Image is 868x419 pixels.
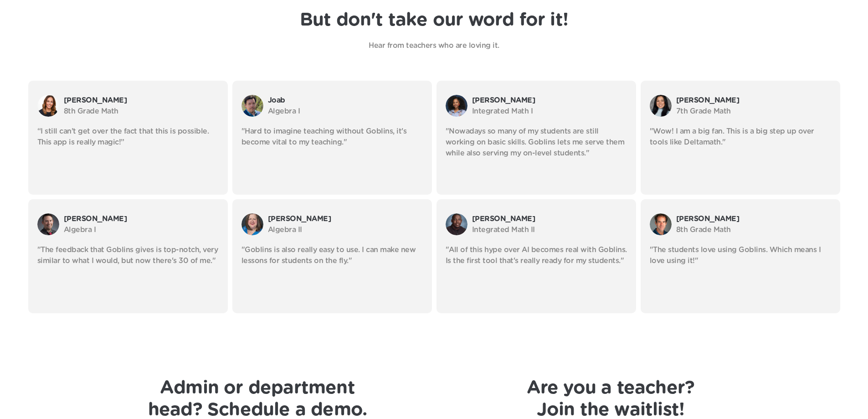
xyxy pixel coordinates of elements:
p: [PERSON_NAME] [64,213,219,224]
p: Integrated Math II [472,224,627,235]
p: [PERSON_NAME] [676,95,831,106]
p: “I still can’t get over the fact that this is possible. This app is really magic!” [37,126,219,148]
p: "Hard to imagine teaching without Goblins, it's become vital to my teaching." [241,126,423,148]
p: Joab [268,95,423,106]
p: Algebra I [268,106,423,117]
p: [PERSON_NAME] [472,95,627,106]
p: 8th Grade Math [676,224,831,235]
p: "Nowadays so many of my students are still working on basic skills. Goblins lets me serve them wh... [446,126,627,159]
p: Algebra II [268,224,423,235]
p: Integrated Math I [472,106,627,117]
p: Hear from teachers who are loving it. [275,40,594,51]
p: "The feedback that Goblins gives is top-notch, very similar to what I would, but now there's 30 o... [37,244,219,266]
h1: But don't take our word for it! [300,9,568,31]
p: 8th Grade Math [64,106,219,117]
p: [PERSON_NAME] [268,213,423,224]
p: 7th Grade Math [676,106,831,117]
p: "The students love using Goblins. Which means I love using it!" [650,244,831,266]
p: [PERSON_NAME] [472,213,627,224]
p: [PERSON_NAME] [64,95,219,106]
p: [PERSON_NAME] [676,213,831,224]
p: Algebra I [64,224,219,235]
p: "Wow! I am a big fan. This is a big step up over tools like Deltamath." [650,126,831,148]
p: "All of this hype over AI becomes real with Goblins. Is the first tool that's really ready for my... [446,244,627,266]
p: "Goblins is also really easy to use. I can make new lessons for students on the fly." [241,244,423,266]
